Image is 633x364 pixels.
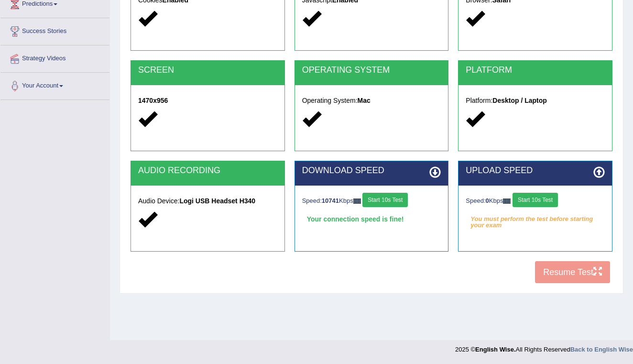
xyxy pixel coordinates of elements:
[322,197,339,204] strong: 10741
[455,340,633,354] div: 2025 © All Rights Reserved
[138,198,277,205] h5: Audio Device:
[466,66,605,75] h2: PLATFORM
[0,73,109,97] a: Your Account
[138,97,168,104] strong: 1470x956
[302,212,441,226] div: Your connection speed is fine!
[358,97,371,104] strong: Mac
[353,199,361,204] img: ajax-loader-fb-connection.gif
[0,45,109,69] a: Strategy Videos
[475,346,515,353] strong: English Wise.
[503,199,511,204] img: ajax-loader-fb-connection.gif
[466,97,605,104] h5: Platform:
[302,166,441,176] h2: DOWNLOAD SPEED
[362,193,408,207] button: Start 10s Test
[0,18,109,42] a: Success Stories
[179,197,255,205] strong: Logi USB Headset H340
[302,97,441,104] h5: Operating System:
[466,212,605,226] em: You must perform the test before starting your exam
[486,197,489,204] strong: 0
[466,193,605,210] div: Speed: Kbps
[466,166,605,176] h2: UPLOAD SPEED
[138,166,277,176] h2: AUDIO RECORDING
[570,346,633,353] a: Back to English Wise
[492,97,547,104] strong: Desktop / Laptop
[302,193,441,210] div: Speed: Kbps
[513,193,558,207] button: Start 10s Test
[302,66,441,75] h2: OPERATING SYSTEM
[138,66,277,75] h2: SCREEN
